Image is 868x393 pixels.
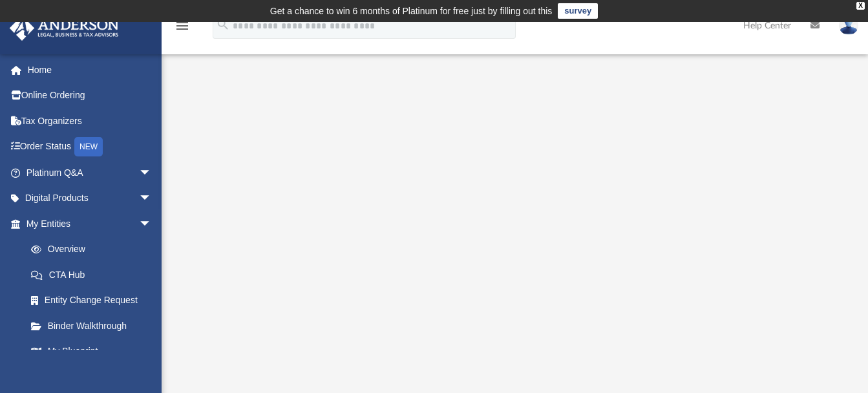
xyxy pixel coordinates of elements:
[9,186,171,211] a: Digital Productsarrow_drop_down
[9,83,171,109] a: Online Ordering
[175,25,190,34] a: menu
[18,262,171,288] a: CTA Hub
[18,313,171,339] a: Binder Walkthrough
[270,3,553,19] div: Get a chance to win 6 months of Platinum for free just by filling out this
[74,137,103,156] div: NEW
[9,57,171,83] a: Home
[839,16,858,35] img: User Pic
[6,16,123,41] img: Anderson Advisors Platinum Portal
[9,160,171,186] a: Platinum Q&Aarrow_drop_down
[9,134,171,160] a: Order StatusNEW
[139,186,165,212] span: arrow_drop_down
[139,160,165,186] span: arrow_drop_down
[9,211,171,237] a: My Entitiesarrow_drop_down
[558,3,598,19] a: survey
[18,339,165,365] a: My Blueprint
[216,17,230,32] i: search
[18,237,171,262] a: Overview
[175,18,190,34] i: menu
[139,211,165,237] span: arrow_drop_down
[9,108,171,134] a: Tax Organizers
[18,288,171,313] a: Entity Change Request
[856,2,865,10] div: close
